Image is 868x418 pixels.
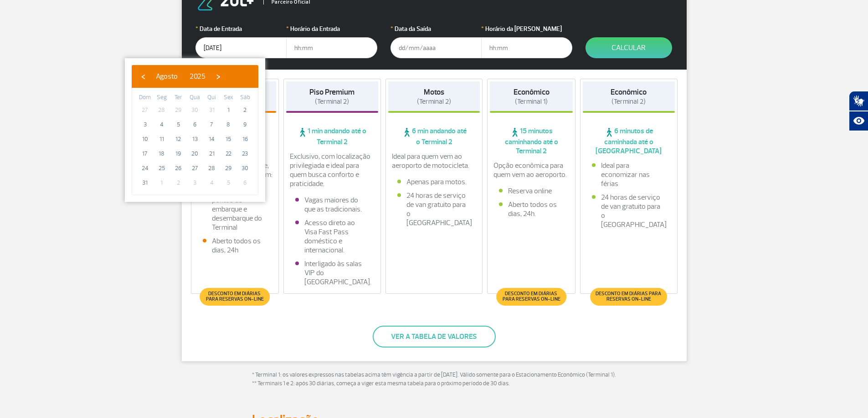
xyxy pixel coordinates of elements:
li: 24 horas de serviço de van gratuito para o [GEOGRAPHIC_DATA] [397,191,471,227]
strong: Motos [424,87,444,97]
span: Agosto [156,72,178,81]
li: 24 horas de serviço de van gratuito para o [GEOGRAPHIC_DATA] [592,193,666,229]
span: 3 [138,117,152,132]
th: weekday [203,93,220,103]
span: 17 [138,146,152,161]
span: 28 [154,103,169,117]
span: 9 [238,117,252,132]
span: 12 [171,132,185,146]
label: Horário da [PERSON_NAME] [481,24,572,34]
span: 6 [188,117,202,132]
span: 15 [221,132,236,146]
input: dd/mm/aaaa [390,37,482,58]
span: (Terminal 2) [611,97,646,106]
th: weekday [236,93,253,103]
span: 2 [238,103,252,117]
span: 22 [221,146,236,161]
button: Agosto [150,70,184,83]
span: 11 [154,132,169,146]
label: Data da Saída [390,24,482,34]
span: 29 [171,103,185,117]
span: 5 [221,176,236,190]
bs-datepicker-container: calendar [125,58,265,202]
span: (Terminal 1) [515,97,548,106]
span: 31 [205,103,219,117]
span: Desconto em diárias para reservas on-line [595,291,663,302]
p: Opção econômica para quem vem ao aeroporto. [493,161,569,179]
span: 24 [138,161,152,176]
label: Horário da Entrada [286,24,377,34]
span: 19 [171,146,185,161]
span: 16 [238,132,252,146]
span: 29 [221,161,236,176]
span: (Terminal 2) [417,97,451,106]
li: Interligado às salas VIP do [GEOGRAPHIC_DATA]. [295,259,369,287]
span: 1 [221,103,236,117]
span: 6 min andando até o Terminal 2 [388,126,480,146]
strong: Piso Premium [309,87,354,97]
span: 18 [154,146,169,161]
span: 8 [221,117,236,132]
span: 26 [171,161,185,176]
button: › [211,70,225,83]
li: Aberto todos os dias, 24h [203,237,267,255]
bs-datepicker-navigation-view: ​ ​ ​ [136,71,225,80]
span: 4 [205,176,219,190]
span: (Terminal 2) [315,97,349,106]
input: dd/mm/aaaa [195,37,287,58]
button: Abrir tradutor de língua de sinais. [849,91,868,111]
span: 5 [171,117,185,132]
span: 28 [205,161,219,176]
span: 23 [238,146,252,161]
th: weekday [170,93,187,103]
span: 2025 [190,72,205,81]
span: 25 [154,161,169,176]
button: Ver a tabela de valores [373,326,496,347]
span: 30 [188,103,202,117]
span: 20 [188,146,202,161]
label: Data de Entrada [195,24,287,34]
p: * Terminal 1: os valores expressos nas tabelas acima têm vigência a partir de [DATE]. Válido some... [252,371,616,388]
span: 13 [188,132,202,146]
p: Ideal para quem vem ao aeroporto de motocicleta. [392,152,477,170]
button: 2025 [184,70,211,83]
li: Acesso direto ao Visa Fast Pass doméstico e internacional. [295,218,369,255]
span: 10 [138,132,152,146]
span: Desconto em diárias para reservas on-line [205,291,265,302]
span: 30 [238,161,252,176]
button: Calcular [586,37,672,58]
th: weekday [154,93,170,103]
th: weekday [187,93,204,103]
span: 2 [171,176,185,190]
div: Plugin de acessibilidade da Hand Talk. [849,91,868,131]
li: Vagas maiores do que as tradicionais. [295,196,369,214]
th: weekday [220,93,237,103]
span: Desconto em diárias para reservas on-line [501,291,561,302]
button: Abrir recursos assistivos. [849,111,868,131]
th: weekday [137,93,154,103]
p: Exclusivo, com localização privilegiada e ideal para quem busca conforto e praticidade. [290,152,375,188]
span: 4 [154,117,169,132]
span: 1 [154,176,169,190]
span: 27 [138,103,152,117]
strong: Econômico [611,87,647,97]
li: Ideal para economizar nas férias [592,161,666,188]
span: 6 [238,176,252,190]
span: 14 [205,132,219,146]
span: 31 [138,176,152,190]
li: Fácil acesso aos pontos de embarque e desembarque do Terminal [203,186,267,232]
span: 1 min andando até o Terminal 2 [286,126,378,146]
input: hh:mm [481,37,572,58]
span: 7 [205,117,219,132]
span: 3 [188,176,202,190]
li: Apenas para motos. [397,177,471,186]
li: Aberto todos os dias, 24h. [499,200,564,218]
input: hh:mm [286,37,377,58]
span: 15 minutos caminhando até o Terminal 2 [490,126,573,156]
span: 21 [205,146,219,161]
strong: Econômico [514,87,550,97]
button: ‹ [136,70,150,83]
li: Reserva online [499,186,564,196]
